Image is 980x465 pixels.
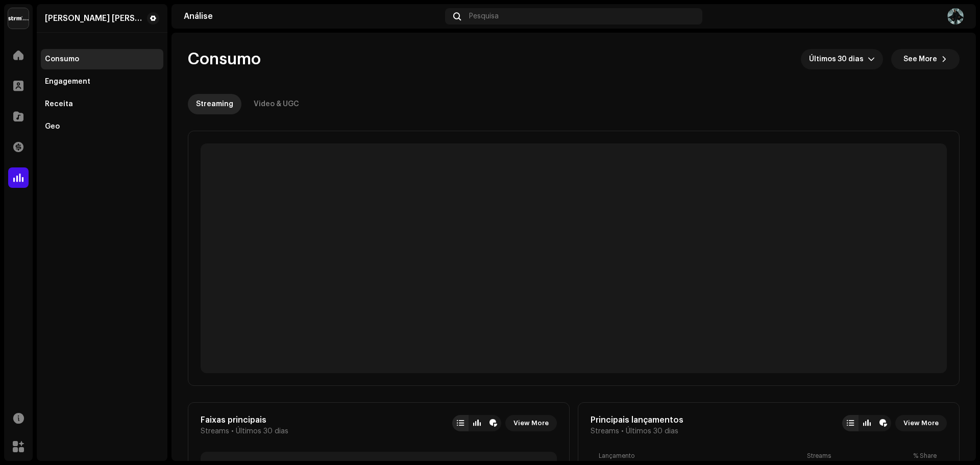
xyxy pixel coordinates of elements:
[947,8,964,25] img: fff03fc4-daab-47ff-a3e2-b770fbf588b7
[41,94,163,114] re-m-nav-item: Receita
[505,415,557,431] button: View More
[236,427,288,435] span: Últimos 30 dias
[913,452,939,460] div: % Share
[184,12,441,20] div: Análise
[45,14,143,22] div: André Pereira de Lima
[903,413,939,433] span: View More
[626,427,678,435] span: Últimos 30 dias
[591,427,619,435] span: Streams
[868,49,875,69] div: dropdown trigger
[513,413,549,433] span: View More
[599,452,803,460] div: Lançamento
[201,427,229,435] span: Streams
[188,49,261,69] span: Consumo
[895,415,947,431] button: View More
[41,71,163,92] re-m-nav-item: Engagement
[45,123,60,131] div: Geo
[201,415,288,425] div: Faixas principais
[891,49,960,69] button: See More
[45,100,73,108] div: Receita
[809,49,868,69] span: Últimos 30 dias
[41,49,163,69] re-m-nav-item: Consumo
[231,427,234,435] span: •
[469,12,499,20] span: Pesquisa
[591,415,683,425] div: Principais lançamentos
[45,55,79,63] div: Consumo
[254,94,299,114] div: Video & UGC
[807,452,909,460] div: Streams
[621,427,624,435] span: •
[8,8,29,29] img: 408b884b-546b-4518-8448-1008f9c76b02
[41,116,163,137] re-m-nav-item: Geo
[196,94,233,114] div: Streaming
[45,78,90,86] div: Engagement
[903,49,937,69] span: See More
